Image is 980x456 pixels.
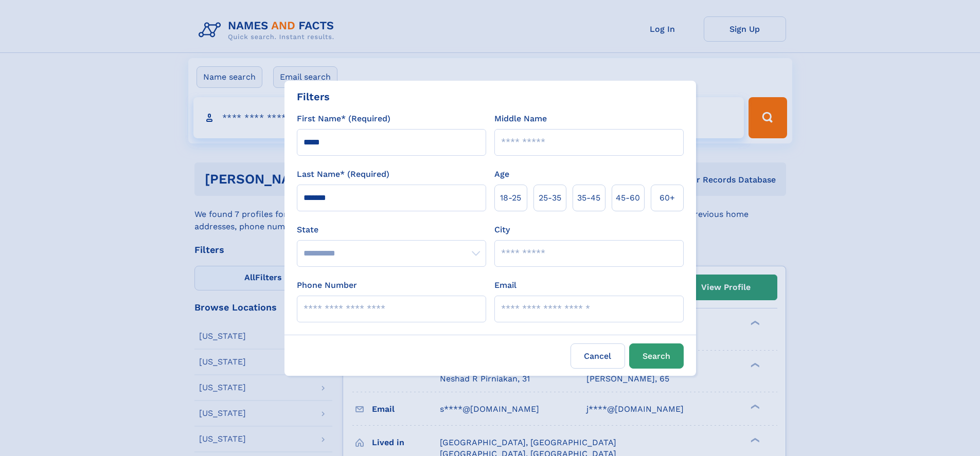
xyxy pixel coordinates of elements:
[494,113,547,125] label: Middle Name
[660,192,675,204] span: 60+
[297,89,330,104] div: Filters
[297,224,486,236] label: State
[577,192,600,204] span: 35‑45
[571,343,625,369] label: Cancel
[297,279,357,291] label: Phone Number
[494,168,509,180] label: Age
[297,113,390,125] label: First Name* (Required)
[494,279,516,291] label: Email
[629,343,684,369] button: Search
[297,168,389,180] label: Last Name* (Required)
[494,224,510,236] label: City
[500,192,521,204] span: 18‑25
[539,192,561,204] span: 25‑35
[616,192,640,204] span: 45‑60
